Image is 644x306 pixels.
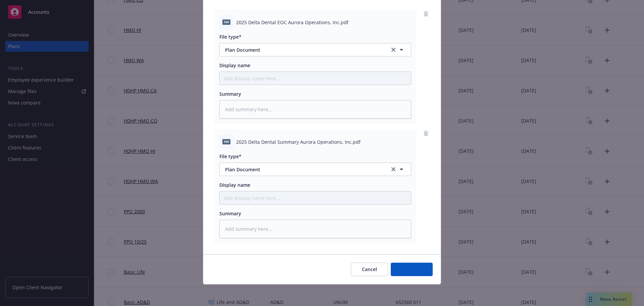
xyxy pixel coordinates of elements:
[225,46,380,53] span: Plan Document
[219,182,250,188] span: Display name
[402,266,422,272] span: Add files
[219,153,241,160] span: File type*
[422,10,430,18] a: remove
[351,263,388,276] button: Cancel
[220,72,411,85] input: Add display name here...
[389,165,397,173] a: clear selection
[219,91,241,97] span: Summary
[222,139,230,144] span: pdf
[236,19,348,26] span: 2025 Delta Dental EOC Aurora Operations, Inc.pdf
[219,163,411,176] button: Plan Documentclear selection
[222,19,230,25] span: pdf
[219,34,241,40] span: File type*
[236,138,361,145] span: 2025 Delta Dental Summary Aurora Operations, Inc.pdf
[362,266,377,272] span: Cancel
[219,43,411,56] button: Plan Documentclear selection
[219,62,250,69] span: Display name
[220,191,411,204] input: Add display name here...
[389,46,397,54] a: clear selection
[219,210,241,217] span: Summary
[391,263,433,276] button: Add files
[422,129,430,137] a: remove
[225,166,380,173] span: Plan Document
